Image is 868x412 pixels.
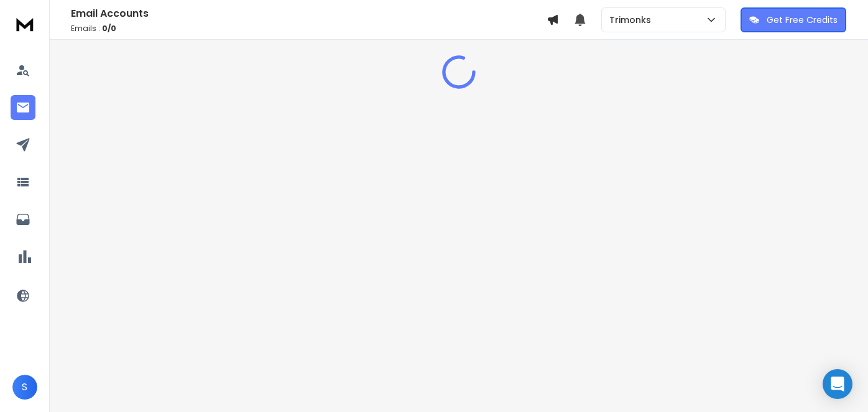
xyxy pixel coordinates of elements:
[12,12,37,35] img: logo
[823,369,852,399] div: Open Intercom Messenger
[71,6,547,21] h1: Email Accounts
[609,14,656,26] p: Trimonks
[741,7,846,32] button: Get Free Credits
[71,24,547,34] p: Emails :
[12,375,37,400] button: S
[767,14,838,26] p: Get Free Credits
[102,23,116,34] span: 0 / 0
